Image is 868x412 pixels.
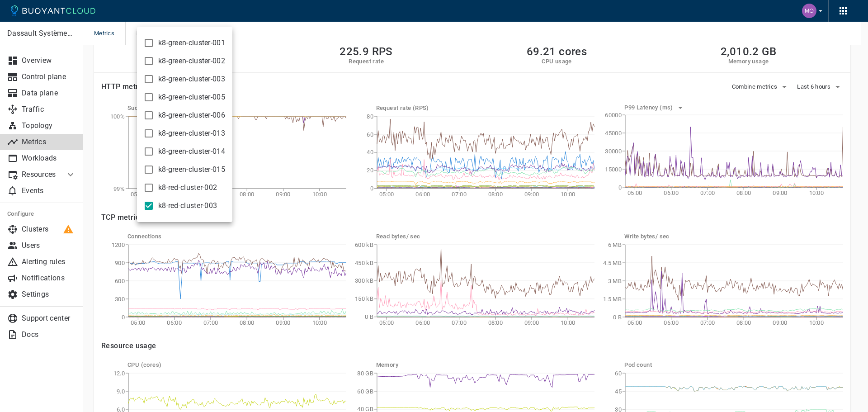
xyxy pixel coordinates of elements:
[158,93,225,102] span: k8-green-cluster-005
[158,183,217,192] span: k8-red-cluster-002
[158,147,225,156] span: k8-green-cluster-014
[158,201,217,210] span: k8-red-cluster-003
[158,38,225,47] span: k8-green-cluster-001
[158,75,225,84] span: k8-green-cluster-003
[158,57,225,66] span: k8-green-cluster-002
[158,129,225,138] span: k8-green-cluster-013
[158,111,225,120] span: k8-green-cluster-006
[158,165,225,174] span: k8-green-cluster-015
